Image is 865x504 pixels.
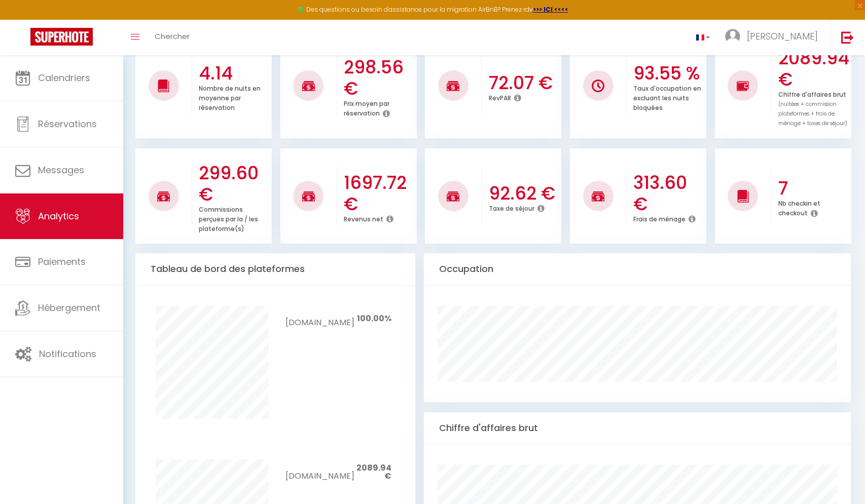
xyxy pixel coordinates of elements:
p: Frais de ménage [633,213,686,223]
h3: 313.60 € [633,172,703,215]
span: 2089.94 € [356,462,391,482]
p: Nb checkin et checkout [778,197,820,217]
span: [PERSON_NAME] [747,30,818,43]
span: Calendriers [38,71,90,84]
p: Chiffre d'affaires brut [778,88,847,128]
h3: 2089.94 € [778,48,848,90]
span: Hébergement [38,301,100,314]
p: Taux d'occupation en excluant les nuits bloquées [633,82,701,112]
span: Messages [38,164,84,176]
h3: 298.56 € [344,57,414,99]
a: >>> ICI <<<< [533,5,568,14]
h3: 1697.72 € [344,172,414,215]
img: logout [841,31,854,44]
td: [DOMAIN_NAME] [285,306,354,332]
span: Paiements [38,255,86,268]
span: Réservations [38,118,97,130]
p: Revenus net [344,213,383,223]
h3: 72.07 € [489,72,559,94]
p: Prix moyen par réservation [344,97,389,118]
h3: 93.55 % [633,63,703,84]
h3: 299.60 € [199,163,269,205]
p: RevPAR [489,92,511,102]
span: 100.00% [357,313,391,324]
span: Analytics [38,210,79,222]
span: Notifications [39,347,96,360]
img: NO IMAGE [592,80,604,92]
img: ... [725,29,740,44]
h3: 4.14 [199,63,269,84]
p: Commissions perçues par la / les plateforme(s) [199,203,258,233]
img: NO IMAGE [737,80,749,92]
a: Chercher [147,20,197,55]
h3: 7 [778,178,848,199]
div: Tableau de bord des plateformes [135,253,415,285]
a: ... [PERSON_NAME] [717,20,831,55]
h3: 92.62 € [489,183,559,204]
span: Chercher [155,31,190,42]
td: [DOMAIN_NAME] [285,459,354,485]
img: Super Booking [30,28,93,46]
p: Nombre de nuits en moyenne par réservation [199,82,261,112]
div: Occupation [424,253,851,285]
span: (nuitées + commission plateformes + frais de ménage + taxes de séjour) [778,100,847,127]
div: Chiffre d'affaires brut [424,412,851,444]
p: Taxe de séjour [489,202,534,213]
